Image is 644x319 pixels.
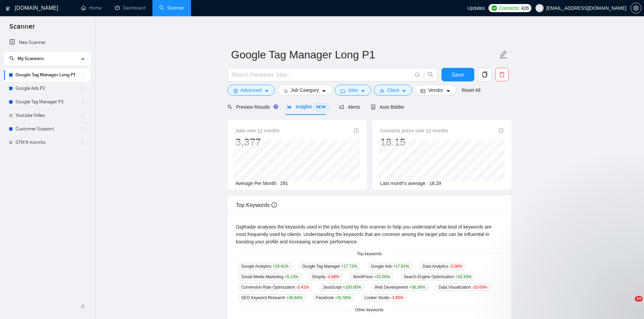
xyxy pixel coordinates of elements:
span: Advanced [241,86,262,94]
span: My Scanners [9,56,44,61]
span: setting [233,88,238,94]
span: 10 [635,296,643,301]
span: Search Engine Optimization [401,273,474,281]
span: -4.88 % [327,274,339,279]
span: double-left [80,303,87,310]
span: Preview Results [228,104,276,110]
span: Other keywords [351,307,387,313]
span: caret-down [402,88,406,94]
li: Customer Support [4,122,90,136]
span: caret-down [446,88,451,94]
span: Vendor [428,86,443,94]
div: Top Keywords [236,195,503,215]
a: Google Ads P2 [16,82,80,95]
span: Updates [467,5,485,11]
span: Data Analytics [420,263,465,270]
span: +100.00 % [343,285,361,290]
a: dashboardDashboard [115,5,146,11]
a: homeHome [81,5,101,11]
a: Reset All [462,86,480,94]
span: Connects prices over 12 months [380,127,448,134]
span: robot [371,105,376,109]
a: GTM 6 months [16,136,80,149]
img: upwork-logo.png [492,5,497,11]
li: GTM 6 months [4,136,90,149]
span: Alerts [339,104,360,110]
span: 281 [280,181,288,186]
span: Scanner [4,22,40,36]
span: user [380,88,384,94]
li: Google Ads P2 [4,82,90,95]
div: Tooltip anchor [273,104,279,110]
a: Youtube Video [16,109,80,122]
span: copy [478,72,491,78]
span: Jobs [348,86,358,94]
span: -20.00 % [472,285,487,290]
button: Save [442,68,474,81]
span: +29.41 % [272,264,289,269]
span: info-circle [354,128,359,133]
span: holder [80,99,86,105]
div: 3,377 [236,136,280,149]
span: NEW [313,103,328,111]
span: Connects: [499,4,520,12]
span: SEO Keyword Research [239,294,305,301]
button: barsJob Categorycaret-down [278,85,332,96]
span: Facebook [313,294,354,301]
button: setting [630,3,641,14]
span: WordPress [350,273,393,281]
span: Data Visualization [436,284,490,291]
span: Average Per Month: [236,181,278,186]
li: New Scanner [4,36,90,49]
span: holder [80,72,86,78]
span: notification [339,105,344,109]
span: Google Analytics [239,263,291,270]
span: Job Category [291,86,319,94]
button: search [424,68,437,81]
span: -3.08 % [449,264,462,269]
a: Google Tag Manager Long P1 [16,68,80,82]
span: My Scanners [18,56,44,61]
li: Google Tag Manager Long P1 [4,68,90,82]
span: info-circle [499,128,503,133]
span: bars [283,88,288,94]
span: setting [631,5,641,11]
span: Looker Studio [362,294,406,301]
span: Top keywords [353,251,386,257]
span: Save [452,71,464,79]
span: search [424,72,437,78]
span: info-circle [271,202,277,208]
button: userClientcaret-down [374,85,412,96]
button: copy [478,68,492,81]
span: Web Development [372,284,428,291]
button: delete [495,68,509,81]
span: Google Tag Manager [300,263,360,270]
a: New Scanner [9,36,85,49]
span: +17.81 % [393,264,409,269]
button: folderJobscaret-down [335,85,371,96]
input: Scanner name... [231,46,498,63]
span: +33.33 % [455,274,471,279]
span: holder [80,126,86,132]
span: holder [80,86,86,91]
span: user [537,6,542,10]
span: 18.29 [429,181,441,186]
span: -3.85 % [391,295,404,300]
div: GigRadar analyses the keywords used in the jobs found by this scanner to help you understand what... [236,223,503,245]
span: search [228,105,232,109]
span: +52.00 % [374,274,390,279]
li: Youtube Video [4,109,90,122]
a: setting [630,5,641,11]
span: idcard [421,88,425,94]
span: Last month's average: [380,181,427,186]
span: search [9,56,14,61]
span: caret-down [321,88,326,94]
a: Google Tag Manager P3 [16,95,80,109]
span: holder [80,113,86,118]
span: Shopify [309,273,342,281]
span: Jobs over 12 months [236,127,280,134]
img: logo [6,3,10,14]
div: 18.15 [380,136,448,149]
a: Customer Support [16,122,80,136]
span: holder [80,140,86,145]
